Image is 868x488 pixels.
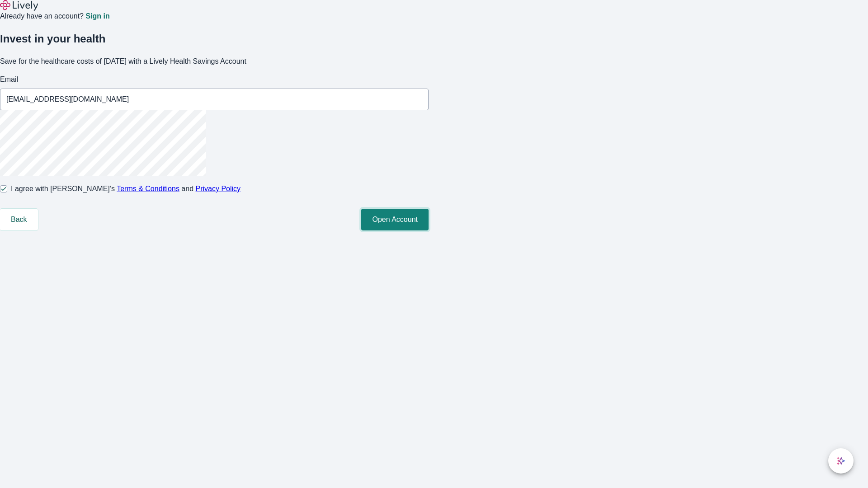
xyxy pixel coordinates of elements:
[828,448,854,474] button: chat
[11,183,241,194] span: I agree with [PERSON_NAME]’s and
[196,185,241,192] a: Privacy Policy
[361,209,429,230] button: Open Account
[836,456,845,465] svg: Lively AI Assistant
[117,185,179,192] a: Terms & Conditions
[85,13,109,20] a: Sign in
